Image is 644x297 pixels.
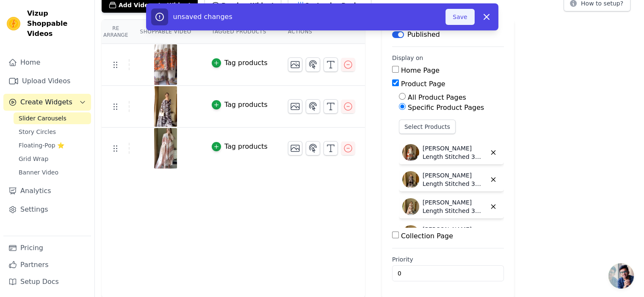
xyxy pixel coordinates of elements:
legend: Display on [392,54,423,62]
img: Simran Long Length Stitched 3 piece silky lawn [402,198,419,215]
th: Actions [278,20,365,44]
p: [PERSON_NAME] Length Stitched 3 piece silky lawn [423,171,486,188]
span: Grid Wrap [19,155,48,163]
label: Specific Product Pages [408,104,484,112]
span: Create Widgets [20,97,72,107]
a: Story Circles [14,126,91,138]
span: Banner Video [19,168,58,177]
th: Tagged Products [202,20,278,44]
button: Delete widget [486,199,500,214]
div: Tag products [224,142,268,152]
span: Slider Carousels [19,114,66,123]
label: Priority [392,255,504,264]
a: Slider Carousels [14,112,91,124]
a: Upload Videos [3,73,91,90]
img: Aniqa Long Length Stitched 3 piece silky lawn [402,225,419,242]
a: Pricing [3,240,91,256]
label: Home Page [401,66,439,74]
a: Floating-Pop ⭐ [14,139,91,151]
label: Product Page [401,80,445,88]
a: Home [3,54,91,71]
img: tn-fd51d9dca4444e8aa4051b7d0fd6740c.png [154,44,177,85]
a: Grid Wrap [14,153,91,165]
button: Change Thumbnail [288,57,302,72]
div: Tag products [224,100,268,110]
p: [PERSON_NAME] Length Stitched 3 piece silky lawn [423,144,486,161]
button: Delete widget [486,172,500,187]
th: Shoppable Video [130,20,201,44]
button: Change Thumbnail [288,141,302,155]
div: Tag products [224,58,268,68]
p: [PERSON_NAME] Length Stitched 3 piece silky lawn [423,198,486,215]
a: How to setup? [564,1,630,9]
span: Floating-Pop ⭐ [19,141,64,150]
a: Setup Docs [3,273,91,290]
button: Select Products [399,120,456,134]
button: Tag products [212,142,268,152]
span: Story Circles [19,128,56,136]
th: Re Arrange [102,20,130,44]
img: zara Long Length Stitched 3 piece silky lawn [402,144,419,161]
a: Settings [3,201,91,218]
button: Change Thumbnail [288,99,302,114]
button: Tag products [212,100,268,110]
p: Published [407,30,440,40]
button: Create Widgets [3,94,91,111]
button: Tag products [212,58,268,68]
a: Partners [3,256,91,273]
p: [PERSON_NAME] Length Stitched 3 piece silky lawn [423,225,486,242]
img: tn-fa27450d49ee46099adc0cd7421bbed9.png [154,86,177,127]
a: Banner Video [14,166,91,178]
button: Save [445,9,474,25]
img: Samira Long Length Stitched 3 piece silky lawn [402,171,419,188]
button: Delete widget [486,226,500,241]
a: Open chat [608,263,634,289]
a: Analytics [3,183,91,199]
label: All Product Pages [408,93,466,101]
button: Delete widget [486,145,500,160]
span: unsaved changes [173,13,232,21]
label: Collection Page [401,232,453,240]
img: tn-5b28a408851f46279cd90758f3d8d03c.png [154,128,177,169]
